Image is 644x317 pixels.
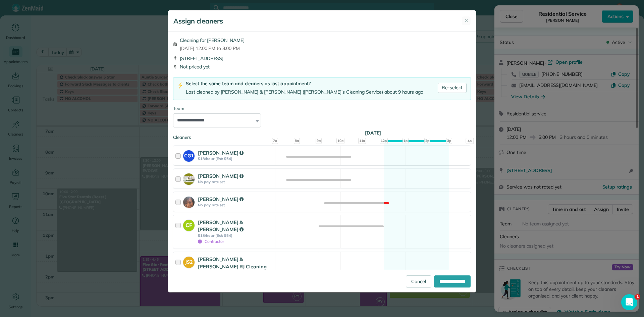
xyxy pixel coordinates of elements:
h5: Assign cleaners [173,16,223,26]
strong: [PERSON_NAME] [198,173,244,179]
strong: [PERSON_NAME] [198,150,244,156]
div: Select the same team and cleaners as last appointment? [186,80,423,87]
a: Cancel [406,275,431,287]
div: [STREET_ADDRESS] [173,55,471,62]
strong: [PERSON_NAME] & [PERSON_NAME] RJ Cleaning Services [198,256,267,277]
span: 1 [635,294,640,300]
iframe: Intercom live chat [621,294,637,310]
img: lightning-bolt-icon-94e5364df696ac2de96d3a42b8a9ff6ba979493684c50e6bbbcda72601fa0d29.png [177,82,183,89]
div: Not priced yet [173,63,471,70]
strong: [PERSON_NAME] [198,196,244,202]
div: Cleaners [173,134,471,136]
a: Re-select [438,83,467,93]
strong: No pay rate set [198,203,273,207]
span: [DATE] 12:00 PM to 3:00 PM [180,45,245,52]
span: ✕ [465,17,468,24]
strong: [PERSON_NAME] & [PERSON_NAME] [198,219,244,233]
div: Team [173,105,471,112]
span: Cleaning for [PERSON_NAME] [180,37,245,44]
strong: $18/hour (Est: $54) [198,233,273,238]
span: Contractor [198,239,224,244]
strong: JS2 [183,257,195,266]
strong: CF [183,220,195,229]
strong: CG1 [183,150,195,159]
strong: No pay rate set [198,179,273,184]
strong: $18/hour (Est: $54) [198,156,273,161]
div: Last cleaned by [PERSON_NAME] & [PERSON_NAME] ([PERSON_NAME]'s Cleaning Service) about 9 hours ago [186,89,423,96]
